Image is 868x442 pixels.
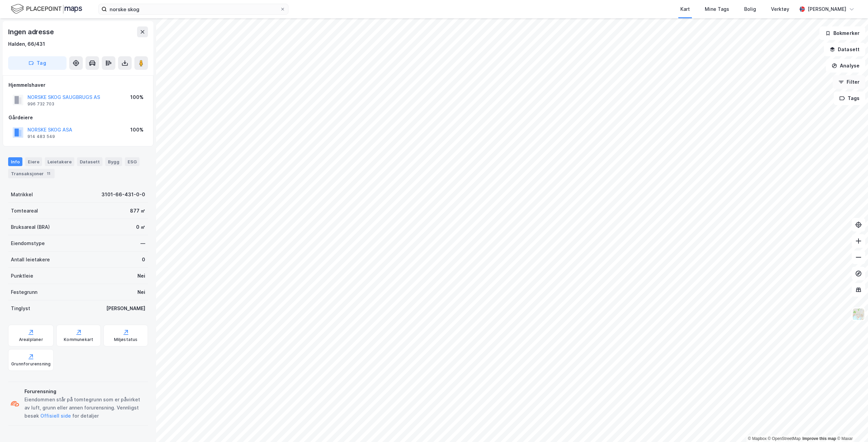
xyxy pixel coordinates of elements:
[705,5,729,13] div: Mine Tags
[64,337,93,342] div: Kommunekart
[826,59,865,73] button: Analyse
[834,92,865,105] button: Tags
[130,126,144,134] div: 100%
[768,436,801,441] a: OpenStreetMap
[107,4,280,14] input: Søk på adresse, matrikkel, gårdeiere, leietakere eller personer
[137,288,145,296] div: Nei
[101,190,145,199] div: 3101-66-431-0-0
[819,26,865,40] button: Bokmerker
[8,26,55,37] div: Ingen adresse
[27,134,55,139] div: 914 483 549
[8,157,22,166] div: Info
[130,93,144,101] div: 100%
[137,272,145,280] div: Nei
[11,3,82,15] img: logo.f888ab2527a4732fd821a326f86c7f29.svg
[106,304,145,313] div: [PERSON_NAME]
[8,40,45,48] div: Halden, 66/431
[803,436,836,441] a: Improve this map
[142,256,145,264] div: 0
[11,207,38,215] div: Tomteareal
[136,223,145,231] div: 0 ㎡
[105,157,122,166] div: Bygg
[114,337,138,342] div: Miljøstatus
[140,239,145,247] div: —
[834,409,868,442] div: Kontrollprogram for chat
[25,157,42,166] div: Eiere
[11,361,51,367] div: Grunnforurensning
[680,5,690,13] div: Kart
[77,157,102,166] div: Datasett
[24,387,145,396] div: Forurensning
[11,256,50,264] div: Antall leietakere
[8,56,67,70] button: Tag
[744,5,756,13] div: Bolig
[771,5,789,13] div: Verktøy
[824,43,865,56] button: Datasett
[45,170,52,177] div: 11
[11,239,45,247] div: Eiendomstype
[748,436,767,441] a: Mapbox
[125,157,139,166] div: ESG
[834,409,868,442] iframe: Chat Widget
[852,308,865,321] img: Z
[11,223,50,231] div: Bruksareal (BRA)
[11,304,30,313] div: Tinglyst
[130,207,145,215] div: 877 ㎡
[27,101,54,107] div: 996 732 703
[808,5,846,13] div: [PERSON_NAME]
[45,157,74,166] div: Leietakere
[8,169,55,178] div: Transaksjoner
[11,288,37,296] div: Festegrunn
[11,190,33,199] div: Matrikkel
[24,396,145,420] div: Eiendommen står på tomtegrunn som er påvirket av luft, grunn eller annen forurensning. Vennligst ...
[11,272,33,280] div: Punktleie
[8,114,148,122] div: Gårdeiere
[8,81,148,89] div: Hjemmelshaver
[833,75,865,89] button: Filter
[19,337,43,342] div: Arealplaner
